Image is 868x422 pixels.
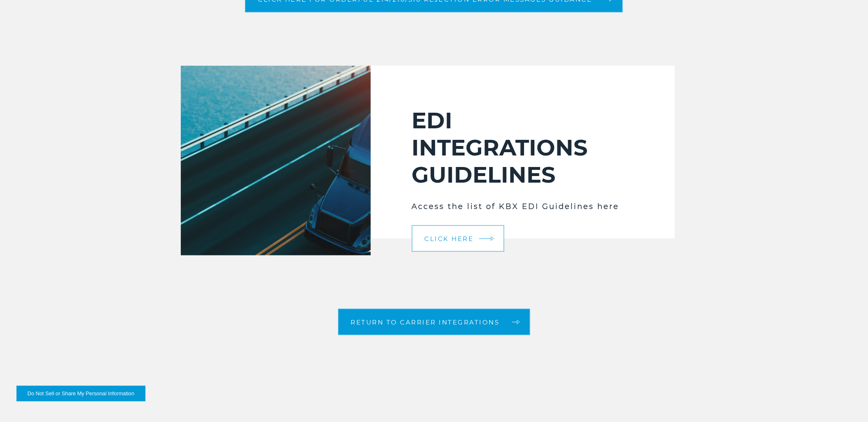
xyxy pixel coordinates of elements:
img: Drayage Truck [181,66,371,255]
h3: Access the list of KBX EDI Guidelines here [412,201,634,212]
span: Return to Carrier Integrations [351,319,500,325]
button: Do Not Sell or Share My Personal Information [16,386,145,401]
h2: EDI INTEGRATIONS GUIDELINES [412,107,634,188]
a: Return to Carrier Integrations arrow arrow [338,309,530,335]
img: arrow [491,237,494,241]
a: Click Here arrow arrow [412,225,504,252]
span: Click Here [425,236,474,242]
